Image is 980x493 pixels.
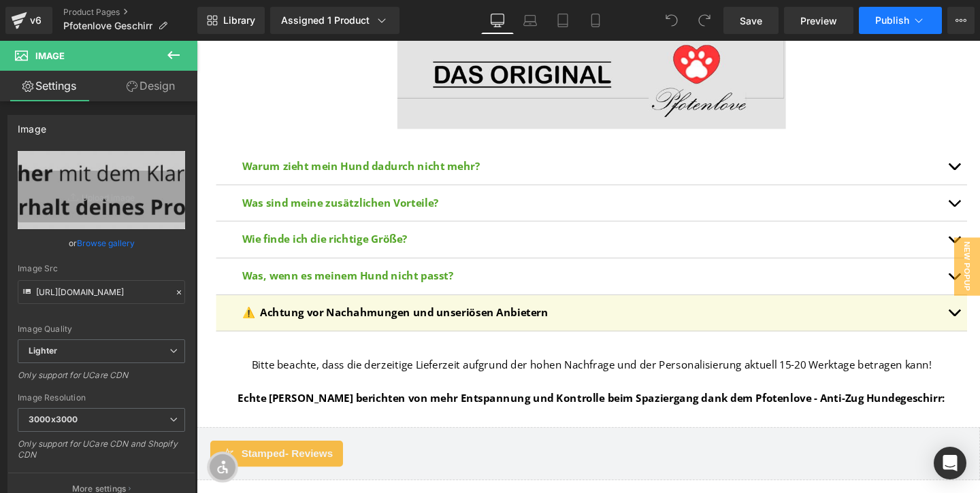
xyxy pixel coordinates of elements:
div: Image [18,116,46,135]
b: 3000x3000 [29,414,78,424]
div: Assigned 1 Product [281,14,389,27]
button: Undo [658,7,685,34]
strong: Was sind meine zusätzlichen Vorteile? [48,163,255,177]
a: Laptop [514,7,546,34]
button: Publish [859,7,942,34]
span: Library [223,14,255,27]
div: Only support for UCare CDN and Shopify CDN [18,439,185,469]
a: Product Pages [63,7,197,18]
strong: Echte [PERSON_NAME] berichten von mehr Entspannung und Kontrolle beim Spaziergang dank dem Pfoten... [44,368,787,383]
a: Desktop [481,7,514,34]
div: Image Resolution [18,393,185,403]
span: Stamped [47,426,143,442]
div: v6 [27,12,44,29]
div: Only support for UCare CDN [18,370,185,390]
svg: Wheelchair Icon [20,441,34,455]
a: v6 [5,7,52,34]
div: Image Src [18,264,185,273]
div: wheelchair [11,432,44,464]
b: Lighter [29,345,57,356]
input: Link [18,280,185,304]
a: Design [101,71,200,101]
b: Was, wenn es meinem Hund nicht passt? [48,239,270,254]
div: Image Quality [18,324,185,334]
a: Browse gallery [77,231,135,255]
strong: Wie finde ich die richtige Größe? [48,201,222,216]
p: Bitte beachte, dass die derzeitige Lieferzeit aufgrund der hohen Nachfrage und der Personalisieru... [20,333,810,350]
b: ⚠️ Achtung vor Nachahmungen und unseriösen Anbietern [48,278,370,293]
span: Image [35,50,65,61]
span: Preview [800,14,837,28]
strong: Warum zieht mein Hund dadurch nicht mehr? [48,124,298,139]
a: Mobile [579,7,612,34]
span: Save [740,14,762,28]
a: Tablet [546,7,579,34]
span: New Popup [796,207,823,268]
button: Redo [691,7,718,34]
a: Preview [784,7,853,34]
div: or [18,236,185,250]
div: Open Intercom Messenger [934,447,966,479]
span: - Reviews [93,428,144,439]
span: Pfotenlove Geschirr [63,20,152,31]
a: New Library [197,7,265,34]
button: More [947,7,975,34]
span: Publish [875,15,909,26]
